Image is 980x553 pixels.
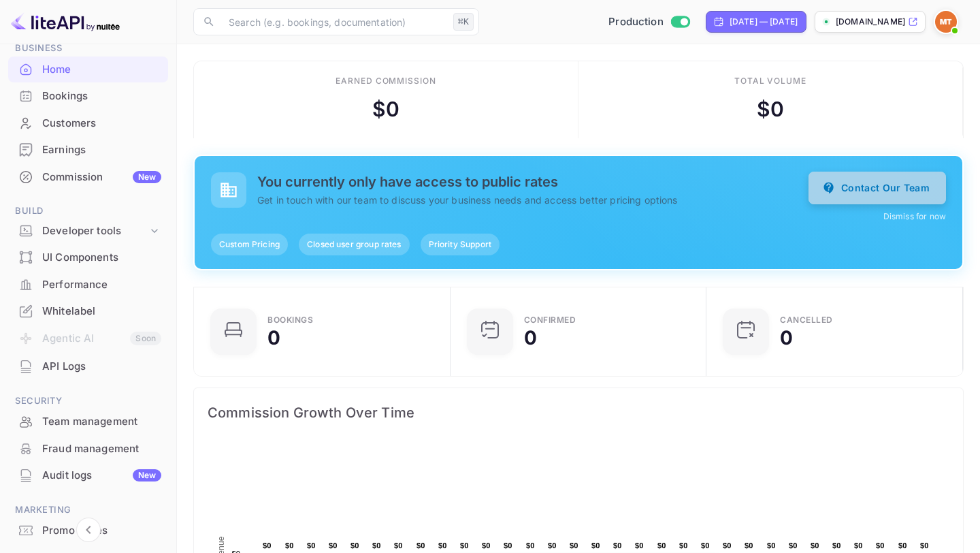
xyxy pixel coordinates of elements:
[460,541,469,550] text: $0
[608,14,664,30] span: Production
[8,83,168,108] a: Bookings
[8,353,168,379] a: API Logs
[42,523,161,539] div: Promo codes
[808,172,946,204] button: Contact Our Team
[42,250,161,266] div: UI Components
[372,94,399,125] div: $ 0
[8,57,168,82] a: Home
[42,359,161,375] div: API Logs
[42,89,161,104] div: Bookings
[8,204,168,219] span: Build
[8,462,168,488] a: Audit logsNew
[8,394,168,409] span: Security
[438,541,447,550] text: $0
[42,414,161,430] div: Team management
[208,402,949,424] span: Commission Growth Over Time
[336,75,436,87] div: Earned commission
[8,244,168,270] a: UI Components
[832,541,841,550] text: $0
[8,272,168,297] a: Performance
[42,304,161,319] div: Whitelabel
[789,541,798,550] text: $0
[8,110,168,137] div: Customers
[42,62,161,78] div: Home
[307,541,316,550] text: $0
[372,541,381,550] text: $0
[220,8,448,35] input: Search (e.g. bookings, documentation)
[570,541,578,550] text: $0
[780,316,833,324] div: CANCELLED
[780,328,793,347] div: 0
[8,244,168,271] div: UI Components
[8,436,168,462] div: Fraud management
[8,83,168,110] div: Bookings
[267,316,313,324] div: Bookings
[876,541,885,550] text: $0
[8,409,168,435] div: Team management
[416,541,425,550] text: $0
[11,11,120,33] img: LiteAPI logo
[935,11,957,33] img: Minerave Travel
[767,541,776,550] text: $0
[42,142,161,158] div: Earnings
[8,503,168,518] span: Marketing
[133,469,161,481] div: New
[898,541,907,550] text: $0
[42,170,161,185] div: Commission
[8,298,168,323] a: Whitelabel
[42,223,148,239] div: Developer tools
[8,353,168,380] div: API Logs
[8,462,168,489] div: Audit logsNew
[263,541,272,550] text: $0
[854,541,863,550] text: $0
[8,518,168,544] div: Promo codes
[603,14,695,30] div: Switch to Sandbox mode
[883,210,946,223] button: Dismiss for now
[920,541,929,550] text: $0
[701,541,710,550] text: $0
[8,137,168,163] div: Earnings
[657,541,666,550] text: $0
[8,409,168,434] a: Team management
[8,272,168,298] div: Performance
[730,16,798,28] div: [DATE] — [DATE]
[8,518,168,543] a: Promo codes
[836,16,905,28] p: [DOMAIN_NAME]
[504,541,512,550] text: $0
[42,468,161,484] div: Audit logs
[635,541,644,550] text: $0
[394,541,403,550] text: $0
[329,541,338,550] text: $0
[42,441,161,457] div: Fraud management
[757,94,784,125] div: $ 0
[524,316,576,324] div: Confirmed
[8,57,168,83] div: Home
[613,541,622,550] text: $0
[133,171,161,183] div: New
[211,238,288,251] span: Custom Pricing
[524,328,537,347] div: 0
[723,541,732,550] text: $0
[42,116,161,131] div: Customers
[8,219,168,243] div: Developer tools
[591,541,600,550] text: $0
[679,541,688,550] text: $0
[8,41,168,56] span: Business
[76,518,101,542] button: Collapse navigation
[482,541,491,550] text: $0
[285,541,294,550] text: $0
[8,436,168,461] a: Fraud management
[350,541,359,550] text: $0
[453,13,474,31] div: ⌘K
[8,298,168,325] div: Whitelabel
[8,110,168,136] a: Customers
[267,328,280,347] div: 0
[8,164,168,189] a: CommissionNew
[745,541,753,550] text: $0
[8,164,168,191] div: CommissionNew
[257,193,808,207] p: Get in touch with our team to discuss your business needs and access better pricing options
[42,277,161,293] div: Performance
[8,137,168,162] a: Earnings
[421,238,500,251] span: Priority Support
[811,541,819,550] text: $0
